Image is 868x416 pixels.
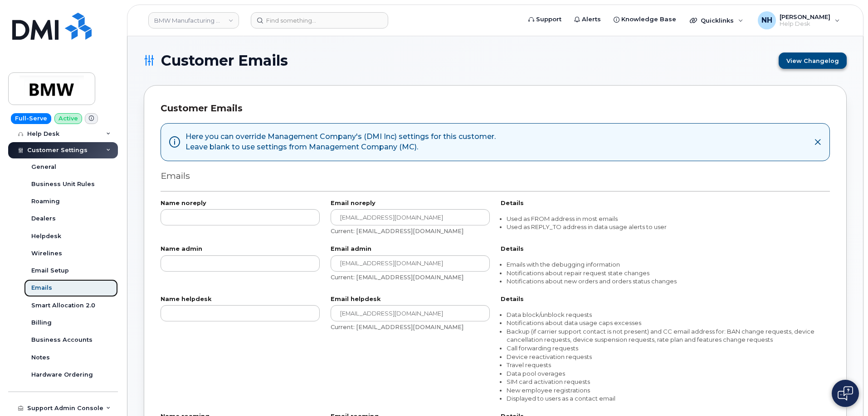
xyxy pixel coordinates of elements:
label: Name admin [161,246,320,252]
li: Displayed to users as a contact email [507,394,830,403]
li: Notifications about repair request state changes [507,269,830,277]
p: Here you can override Management Company's (DMI Inc) settings for this customer. [185,132,496,142]
li: New employee registrations [507,386,830,395]
li: Data pool overages [507,369,830,378]
label: Email admin [331,246,490,252]
li: Travel requests [507,361,830,369]
span: Customer Emails [161,54,288,67]
label: Details [501,201,830,206]
li: Backup (if carrier support contact is not present) and CC email address for: BAN change requests,... [507,327,830,344]
li: Device reactivation requests [507,353,830,361]
li: Used as FROM address in most emails [507,215,830,223]
label: Details [501,296,830,302]
div: Current: [EMAIL_ADDRESS][DOMAIN_NAME] [331,227,490,235]
label: Details [501,246,830,252]
li: Data block/unblock requests [507,311,830,319]
li: Emails with the debugging information [507,260,830,269]
a: View Changelog [779,53,847,69]
label: Email helpdesk [331,296,490,302]
div: Current: [EMAIL_ADDRESS][DOMAIN_NAME] [331,323,490,331]
li: Notifications about data usage caps excesses [507,319,830,327]
div: Emails [161,170,830,191]
div: Current: [EMAIL_ADDRESS][DOMAIN_NAME] [331,273,490,282]
label: Name helpdesk [161,296,320,302]
div: Customer Emails [161,102,830,115]
p: Leave blank to use settings from Management Company (MC). [185,142,496,153]
label: Email noreply [331,201,490,206]
li: Call forwarding requests [507,344,830,353]
li: Notifications about new orders and orders status changes [507,277,830,286]
li: Used as REPLY_TO address in data usage alerts to user [507,223,830,231]
img: Open chat [838,386,853,401]
label: Name noreply [161,201,320,206]
li: SIM card activation requests [507,378,830,386]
